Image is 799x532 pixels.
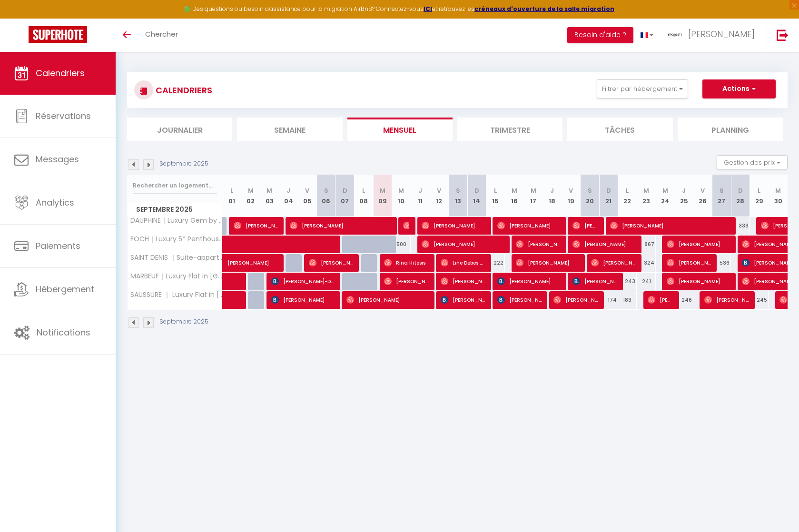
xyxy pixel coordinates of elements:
th: 12 [430,175,449,217]
li: Trimestre [457,118,562,141]
abbr: M [398,186,404,195]
abbr: M [531,186,536,195]
span: Septembre 2025 [128,203,222,217]
th: 29 [750,175,769,217]
span: [PERSON_NAME] [346,291,429,309]
a: ... [PERSON_NAME] [661,19,767,52]
button: Filtrer par hébergement [597,79,688,99]
abbr: J [286,186,290,195]
div: 245 [750,291,769,309]
abbr: S [588,186,592,195]
a: ICI [424,5,432,13]
span: [PERSON_NAME] [422,235,504,253]
th: 05 [298,175,317,217]
span: Chercher [145,29,178,39]
li: Journalier [127,118,232,141]
abbr: D [343,186,347,195]
abbr: L [494,186,497,195]
li: Mensuel [347,118,453,141]
div: 243 [618,273,637,290]
span: Calendriers [36,67,85,79]
span: Line Debes Bruun [441,254,485,272]
abbr: D [738,186,743,195]
span: [PERSON_NAME]-Dołyk [271,272,335,290]
span: MARBEUF｜Luxury Flat in [GEOGRAPHIC_DATA]/[GEOGRAPHIC_DATA] [129,273,224,280]
button: Besoin d'aide ? [567,27,633,43]
th: 26 [693,175,712,217]
abbr: J [418,186,422,195]
abbr: M [266,186,272,195]
img: ... [668,27,682,41]
div: 500 [392,236,411,253]
a: créneaux d'ouverture de la salle migration [474,5,614,13]
abbr: V [700,186,705,195]
span: [PERSON_NAME] [497,272,561,290]
span: [PERSON_NAME] [688,28,755,40]
span: SAINT DENIS ｜Suite-appartement 4star pour 6 | 10 min du Marais [129,254,224,261]
th: 24 [656,175,675,217]
li: Tâches [567,118,672,141]
li: Semaine [237,118,342,141]
div: 339 [731,217,750,235]
abbr: S [456,186,460,195]
div: 174 [599,291,618,309]
th: 04 [279,175,298,217]
div: 536 [712,254,731,272]
span: [PERSON_NAME] [497,217,561,235]
span: [PERSON_NAME] [290,217,391,235]
span: Rina Hitosis [384,254,428,272]
img: logout [777,29,789,41]
th: 20 [580,175,599,217]
span: Messages [36,153,79,165]
span: [PERSON_NAME] [384,272,428,290]
span: [PERSON_NAME] Du Payrat [403,217,409,235]
span: [PERSON_NAME] [422,217,485,235]
abbr: D [474,186,479,195]
span: [PERSON_NAME] [516,235,560,253]
th: 27 [712,175,731,217]
div: 324 [637,254,656,272]
th: 16 [505,175,524,217]
span: Paiements [36,240,80,252]
span: SAUSSURE ｜ Luxury Flat in [GEOGRAPHIC_DATA] / [GEOGRAPHIC_DATA] [129,291,224,298]
th: 06 [316,175,335,217]
button: Gestion des prix [717,155,788,169]
th: 21 [599,175,618,217]
img: Super Booking [29,26,87,43]
th: 28 [731,175,750,217]
abbr: L [362,186,365,195]
abbr: M [380,186,385,195]
th: 18 [543,175,562,217]
button: Actions [702,79,776,99]
h3: CALENDRIERS [153,79,212,101]
div: 246 [674,291,693,309]
abbr: L [758,186,760,195]
abbr: M [512,186,517,195]
span: [PERSON_NAME] [441,291,485,309]
span: [PERSON_NAME] [309,254,353,272]
span: FOCH｜Luxury 5* Penthouse on Prestigious Avenue Foch [129,236,224,243]
a: [PERSON_NAME] [223,254,242,272]
li: Planning [678,118,783,141]
th: 07 [335,175,355,217]
th: 22 [618,175,637,217]
th: 02 [241,175,260,217]
th: 15 [486,175,505,217]
span: [PERSON_NAME] [271,291,335,309]
abbr: J [550,186,554,195]
th: 09 [373,175,392,217]
span: DAUPHINE｜Luxury Gem by the Seine | Saint-Germain | 4stars [129,217,224,224]
th: 03 [260,175,279,217]
abbr: D [606,186,611,195]
span: [PERSON_NAME] [667,254,711,272]
abbr: M [775,186,781,195]
th: 19 [562,175,581,217]
th: 01 [223,175,242,217]
abbr: S [720,186,724,195]
p: Septembre 2025 [159,317,208,326]
th: 11 [411,175,430,217]
div: 183 [618,291,637,309]
abbr: L [626,186,629,195]
abbr: M [248,186,254,195]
